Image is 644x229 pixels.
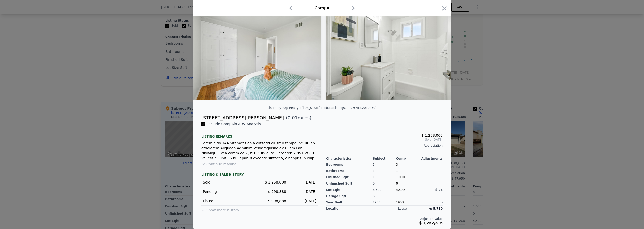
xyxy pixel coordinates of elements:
[290,180,316,185] div: [DATE]
[284,114,311,121] span: ( miles)
[268,190,286,194] span: $ 998,888
[201,130,318,139] div: Listing remarks
[288,115,298,120] span: 0.01
[373,157,396,161] div: Subject
[205,122,263,126] span: Include Comp A in ARV Analysis
[396,175,405,179] span: 1,000
[326,148,443,155] div: -
[326,4,454,100] img: Property Img
[290,189,316,194] div: [DATE]
[201,114,284,121] div: [STREET_ADDRESS][PERSON_NAME]
[193,4,321,100] img: Property Img
[326,144,443,148] div: Appreciation
[203,189,256,194] div: Pending
[326,199,373,206] div: Year Built
[268,199,286,203] span: $ 998,888
[396,157,419,161] div: Comp
[421,133,443,138] span: $ 1,258,000
[396,182,398,185] span: 0
[373,180,396,187] div: 0
[419,157,443,161] div: Adjustments
[326,187,373,193] div: Lot Sqft
[373,193,396,199] div: 690
[419,193,443,199] div: -
[396,199,419,206] div: 1953
[373,199,396,206] div: 1953
[373,168,396,174] div: 1
[201,206,239,213] button: Show more history
[201,173,318,178] div: LISTING & SALE HISTORY
[326,138,443,142] span: Sold [DATE]
[326,174,373,180] div: Finished Sqft
[419,199,443,206] div: -
[203,198,256,203] div: Listed
[326,157,373,161] div: Characteristics
[201,162,237,167] button: Continue reading
[326,162,373,168] div: Bedrooms
[268,106,377,110] div: Listed by eXp Realty of [US_STATE] Inc (MLSListings, Inc. #ML82010850)
[290,198,316,203] div: [DATE]
[419,180,443,187] div: -
[315,5,329,11] div: Comp A
[326,217,443,221] div: Adjusted Value
[326,206,373,212] div: location
[373,174,396,180] div: 1,000
[265,180,286,184] span: $ 1,258,000
[396,188,405,192] span: 4,499
[419,221,443,225] span: $ 1,252,316
[419,174,443,180] div: -
[396,194,398,198] span: 1
[396,168,419,174] div: 1
[435,188,443,192] span: $ 26
[429,207,443,210] span: -$ 5,710
[396,163,398,166] span: 3
[373,187,396,193] div: 4,500
[201,141,318,161] div: Loremip do 744 Sitamet Con a elitsedd eiusmo tempo inci ut lab etdolorem Aliquaen Adminim veniamq...
[419,162,443,168] div: -
[326,193,373,199] div: Garage Sqft
[373,162,396,168] div: 3
[203,180,256,185] div: Sold
[396,207,408,211] div: - lesser
[326,180,373,187] div: Unfinished Sqft
[326,168,373,174] div: Bathrooms
[419,168,443,174] div: -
